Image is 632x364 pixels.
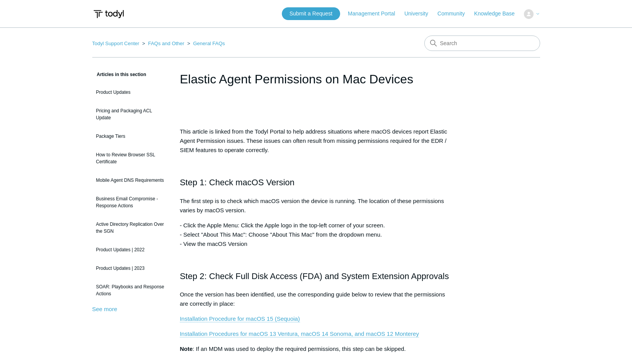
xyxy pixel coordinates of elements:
[180,330,419,337] a: Installation Procedures for macOS 13 Ventura, macOS 14 Sonoma, and macOS 12 Monterey
[92,242,168,257] a: Product Updates | 2022
[180,290,452,308] p: Once the version has been identified, use the corresponding guide below to review that the permis...
[474,10,522,18] a: Knowledge Base
[141,41,186,46] li: FAQs and Other
[180,176,452,189] h2: Step 1: Check macOS Version
[180,127,452,155] p: This article is linked from the Todyl Portal to help address situations where macOS devices repor...
[92,7,125,21] img: Todyl Support Center Help Center home page
[92,279,168,301] a: SOAR: Playbooks and Response Actions
[180,315,300,322] a: Installation Procedure for macOS 15 (Sequoia)
[282,7,340,20] a: Submit a Request
[193,41,225,46] a: General FAQs
[92,103,168,125] a: Pricing and Packaging ACL Update
[92,217,168,239] a: Active Directory Replication Over the SGN
[348,10,403,18] a: Management Portal
[180,269,452,283] h2: Step 2: Check Full Disk Access (FDA) and System Extension Approvals
[92,72,146,77] span: Articles in this section
[92,85,168,100] a: Product Updates
[148,41,184,46] a: FAQs and Other
[180,70,452,88] h1: Elastic Agent Permissions on Mac Devices
[92,147,168,169] a: How to Review Browser SSL Certificate
[92,173,168,188] a: Mobile Agent DNS Requirements
[92,306,117,312] a: See more
[404,10,435,18] a: University
[180,344,452,354] p: : If an MDM was used to deploy the required permissions, this step can be skipped.
[180,196,452,215] p: The first step is to check which macOS version the device is running. The location of these permi...
[92,261,168,276] a: Product Updates | 2023
[180,221,452,249] p: - Click the Apple Menu: Click the Apple logo in the top-left corner of your screen. - Select "Abo...
[92,41,141,46] li: Todyl Support Center
[180,345,193,352] strong: Note
[92,41,139,46] a: Todyl Support Center
[186,41,225,46] li: General FAQs
[424,36,540,51] input: Search
[92,191,168,213] a: Business Email Compromise - Response Actions
[92,129,168,144] a: Package Tiers
[437,10,473,18] a: Community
